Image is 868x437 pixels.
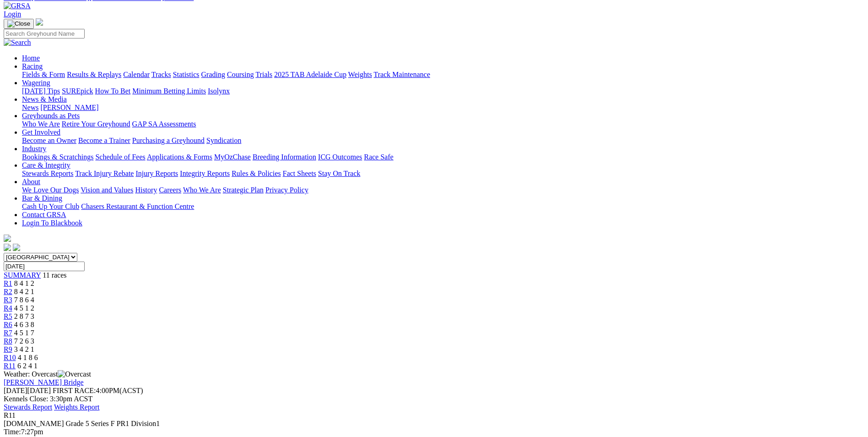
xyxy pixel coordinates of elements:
[62,120,130,128] a: Retire Your Greyhound
[17,362,38,370] span: 6 2 4 1
[318,153,362,161] a: ICG Outcomes
[14,288,34,295] span: 8 4 2 1
[135,186,157,194] a: History
[43,271,66,279] span: 11 races
[223,186,264,194] a: Strategic Plan
[22,95,67,103] a: News & Media
[4,2,31,10] img: GRSA
[81,186,133,194] a: Vision and Values
[22,219,82,227] a: Login To Blackbook
[4,29,85,38] input: Search
[22,161,70,169] a: Care & Integrity
[4,235,11,242] img: logo-grsa-white.png
[14,279,34,287] span: 8 4 1 2
[81,202,194,210] a: Chasers Restaurant & Function Centre
[147,153,212,161] a: Applications & Forms
[22,211,66,218] a: Contact GRSA
[62,87,93,95] a: SUREpick
[283,169,316,177] a: Fact Sheets
[78,137,130,144] a: Become a Trainer
[13,244,20,251] img: twitter.svg
[232,169,281,177] a: Rules & Policies
[4,321,12,328] span: R6
[67,71,121,78] a: Results & Replays
[22,202,864,211] div: Bar & Dining
[22,169,73,177] a: Stewards Reports
[180,169,230,177] a: Integrity Reports
[4,288,12,295] a: R2
[22,178,40,186] a: About
[75,169,134,177] a: Track Injury Rebate
[53,387,143,394] span: 4:00PM(ACST)
[14,312,34,320] span: 2 8 7 3
[22,112,80,120] a: Greyhounds as Pets
[14,345,34,353] span: 3 4 2 1
[159,186,181,194] a: Careers
[4,403,52,411] a: Stewards Report
[214,153,251,161] a: MyOzChase
[4,279,12,287] a: R1
[132,87,206,95] a: Minimum Betting Limits
[173,71,199,78] a: Statistics
[4,362,16,370] a: R11
[4,304,12,312] a: R4
[22,87,864,95] div: Wagering
[4,411,16,419] span: R11
[54,403,100,411] a: Weights Report
[4,387,51,394] span: [DATE]
[22,104,864,112] div: News & Media
[4,296,12,304] span: R3
[274,71,346,78] a: 2025 TAB Adelaide Cup
[364,153,393,161] a: Race Safe
[4,329,12,337] span: R7
[14,337,34,345] span: 7 2 6 3
[4,354,16,361] span: R10
[22,153,864,161] div: Industry
[123,71,150,78] a: Calendar
[4,337,12,345] a: R8
[95,87,131,95] a: How To Bet
[348,71,372,78] a: Weights
[22,104,38,111] a: News
[22,128,60,136] a: Get Involved
[4,271,41,279] span: SUMMARY
[4,262,85,271] input: Select date
[4,387,27,394] span: [DATE]
[206,137,241,144] a: Syndication
[22,169,864,178] div: Care & Integrity
[253,153,316,161] a: Breeding Information
[22,120,60,128] a: Who We Are
[14,321,34,328] span: 4 6 3 8
[22,137,76,144] a: Become an Owner
[36,18,43,26] img: logo-grsa-white.png
[7,20,30,27] img: Close
[22,71,864,79] div: Racing
[22,120,864,128] div: Greyhounds as Pets
[4,345,12,353] a: R9
[4,395,864,403] div: Kennels Close: 3:30pm ACST
[227,71,254,78] a: Coursing
[4,244,11,251] img: facebook.svg
[4,420,864,428] div: [DOMAIN_NAME] Grade 5 Series F PR1 Division1
[4,312,12,320] a: R5
[255,71,272,78] a: Trials
[22,186,79,194] a: We Love Our Dogs
[18,354,38,361] span: 4 1 8 6
[151,71,171,78] a: Tracks
[14,296,34,304] span: 7 8 6 4
[22,186,864,194] div: About
[4,10,21,18] a: Login
[58,370,91,378] img: Overcast
[53,387,96,394] span: FIRST RACE:
[14,329,34,337] span: 4 5 1 7
[4,19,34,29] button: Toggle navigation
[4,428,21,436] span: Time:
[4,370,91,378] span: Weather: Overcast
